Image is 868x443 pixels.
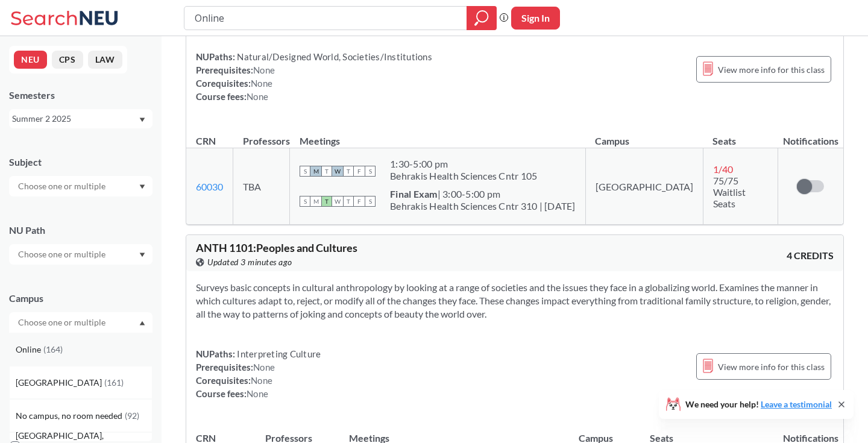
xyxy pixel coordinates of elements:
svg: Dropdown arrow [139,321,145,325]
div: NUPaths: Prerequisites: Corequisites: Course fees: [196,50,432,103]
a: Leave a testimonial [761,399,832,409]
th: Meetings [290,122,586,148]
svg: magnifying glass [474,10,489,27]
svg: Dropdown arrow [139,118,145,122]
div: Dropdown arrowOnline(164)[GEOGRAPHIC_DATA](161)No campus, no room needed(92)[GEOGRAPHIC_DATA], [G... [9,312,153,333]
input: Choose one or multiple [12,179,113,193]
a: 60030 [196,181,223,192]
div: Semesters [9,89,153,102]
span: Interpreting Culture [235,348,321,359]
span: [GEOGRAPHIC_DATA] [16,376,104,389]
span: T [343,166,354,177]
span: S [365,166,376,177]
th: Professors [233,122,290,148]
span: M [310,196,321,207]
div: CRN [196,134,216,148]
span: Updated 3 minutes ago [207,256,292,269]
input: Choose one or multiple [12,315,113,330]
button: NEU [14,51,47,69]
div: Summer 2 2025Dropdown arrow [9,109,153,128]
svg: Dropdown arrow [139,253,145,257]
input: Choose one or multiple [12,247,113,262]
span: ( 92 ) [125,410,139,421]
div: Behrakis Health Sciences Cntr 105 [390,170,537,182]
div: Subject [9,156,153,169]
span: S [300,196,310,207]
span: T [321,166,332,177]
section: Surveys basic concepts in cultural anthropology by looking at a range of societies and the issues... [196,281,834,321]
div: Dropdown arrow [9,244,153,265]
div: magnifying glass [467,6,497,30]
div: Summer 2 2025 [12,112,138,125]
th: Notifications [778,122,843,148]
span: ( 161 ) [104,377,124,388]
span: View more info for this class [718,62,825,77]
div: Dropdown arrow [9,176,153,196]
th: Campus [585,122,703,148]
span: ( 164 ) [43,344,63,354]
button: CPS [52,51,83,69]
span: T [343,196,354,207]
span: F [354,166,365,177]
span: View more info for this class [718,359,825,374]
span: 75/75 Waitlist Seats [713,175,746,209]
span: W [332,166,343,177]
td: [GEOGRAPHIC_DATA] [585,148,703,225]
div: | 3:00-5:00 pm [390,188,576,200]
div: NUPaths: Prerequisites: Corequisites: Course fees: [196,347,321,400]
span: 1 / 40 [713,163,733,175]
span: None [251,375,272,386]
input: Class, professor, course number, "phrase" [193,8,458,28]
span: None [253,362,275,372]
span: W [332,196,343,207]
div: NU Path [9,224,153,237]
div: Campus [9,292,153,305]
span: ANTH 1101 : Peoples and Cultures [196,241,357,254]
div: Behrakis Health Sciences Cntr 310 | [DATE] [390,200,576,212]
span: None [253,64,275,75]
span: 4 CREDITS [787,249,834,262]
span: Online [16,343,43,356]
span: S [365,196,376,207]
span: None [251,78,272,89]
span: Natural/Designed World, Societies/Institutions [235,51,432,62]
button: LAW [88,51,122,69]
span: None [247,388,268,399]
span: M [310,166,321,177]
th: Seats [703,122,778,148]
span: T [321,196,332,207]
span: F [354,196,365,207]
svg: Dropdown arrow [139,184,145,189]
span: We need your help! [685,400,832,409]
b: Final Exam [390,188,438,200]
td: TBA [233,148,290,225]
span: None [247,91,268,102]
button: Sign In [511,7,560,30]
span: No campus, no room needed [16,409,125,423]
span: S [300,166,310,177]
div: 1:30 - 5:00 pm [390,158,537,170]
